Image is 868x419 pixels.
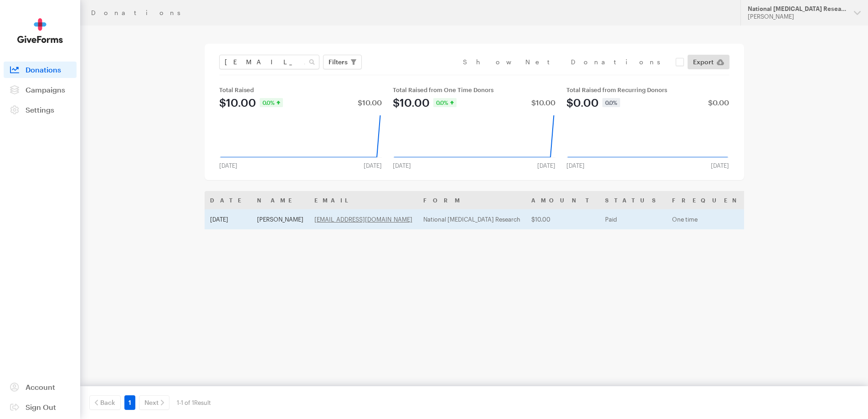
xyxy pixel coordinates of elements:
span: Filters [329,57,348,67]
div: [PERSON_NAME] [748,13,847,21]
td: One time [667,209,771,229]
div: 0.0% [433,98,457,107]
div: $10.00 [358,99,382,106]
div: $0.00 [708,99,729,106]
td: Paid [600,209,667,229]
th: Amount [526,191,600,209]
span: Export [693,57,714,67]
div: 0.0% [260,98,283,107]
input: Search Name & Email [219,55,319,69]
div: [DATE] [214,162,243,169]
th: Form [418,191,526,209]
a: Campaigns [4,82,77,98]
div: National [MEDICAL_DATA] Research [748,5,847,13]
div: [DATE] [358,162,387,169]
a: Account [4,379,77,395]
a: Sign Out [4,399,77,415]
th: Email [309,191,418,209]
div: $0.00 [566,97,599,108]
div: [DATE] [387,162,416,169]
td: [PERSON_NAME] [252,209,309,229]
a: Settings [4,102,77,118]
td: National [MEDICAL_DATA] Research [418,209,526,229]
div: [DATE] [532,162,561,169]
div: $10.00 [531,99,555,106]
div: Total Raised from Recurring Donors [566,86,729,93]
th: Frequency [667,191,771,209]
span: Settings [26,105,54,114]
td: [DATE] [205,209,252,229]
button: Filters [323,55,362,69]
span: Result [194,399,211,406]
a: [EMAIL_ADDRESS][DOMAIN_NAME] [314,216,412,223]
div: Total Raised [219,86,382,93]
a: Donations [4,62,77,78]
td: $10.00 [526,209,600,229]
span: Account [26,383,55,391]
span: Campaigns [26,85,65,94]
div: Total Raised from One Time Donors [393,86,555,93]
th: Date [205,191,252,209]
div: $10.00 [393,97,430,108]
div: 0.0% [602,98,620,107]
div: $10.00 [219,97,256,108]
span: Sign Out [26,403,56,411]
a: Export [688,55,729,69]
img: GiveForms [17,18,63,43]
div: 1-1 of 1 [177,395,211,410]
div: [DATE] [561,162,590,169]
th: Name [252,191,309,209]
span: Donations [26,65,61,74]
th: Status [600,191,667,209]
div: [DATE] [705,162,734,169]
